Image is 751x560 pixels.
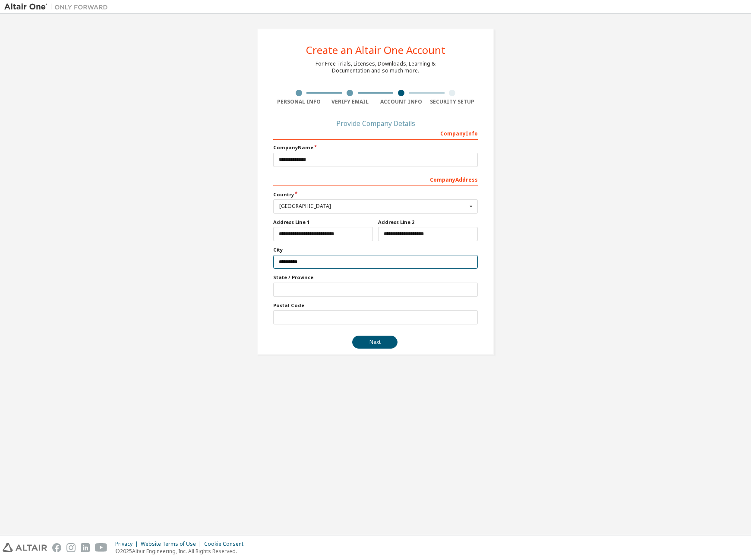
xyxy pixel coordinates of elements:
[325,98,376,105] div: Verify Email
[273,274,478,281] label: State / Province
[204,541,249,547] div: Cookie Consent
[115,547,249,555] p: © 2025 Altair Engineering, Inc. All Rights Reserved.
[273,121,478,126] div: Provide Company Details
[66,543,76,552] img: instagram.svg
[141,541,204,547] div: Website Terms of Use
[52,543,61,552] img: facebook.svg
[306,45,445,55] div: Create an Altair One Account
[95,543,107,552] img: youtube.svg
[115,541,141,547] div: Privacy
[273,302,478,309] label: Postal Code
[273,246,478,253] label: City
[273,172,478,186] div: Company Address
[375,98,427,105] div: Account Info
[81,543,90,552] img: linkedin.svg
[279,204,467,209] div: [GEOGRAPHIC_DATA]
[4,3,112,11] img: Altair One
[3,543,47,552] img: altair_logo.svg
[427,98,478,105] div: Security Setup
[316,60,435,74] div: For Free Trials, Licenses, Downloads, Learning & Documentation and so much more.
[273,98,325,105] div: Personal Info
[378,219,478,226] label: Address Line 2
[273,126,478,140] div: Company Info
[273,219,373,226] label: Address Line 1
[273,191,478,198] label: Country
[352,336,398,349] button: Next
[273,144,478,151] label: Company Name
